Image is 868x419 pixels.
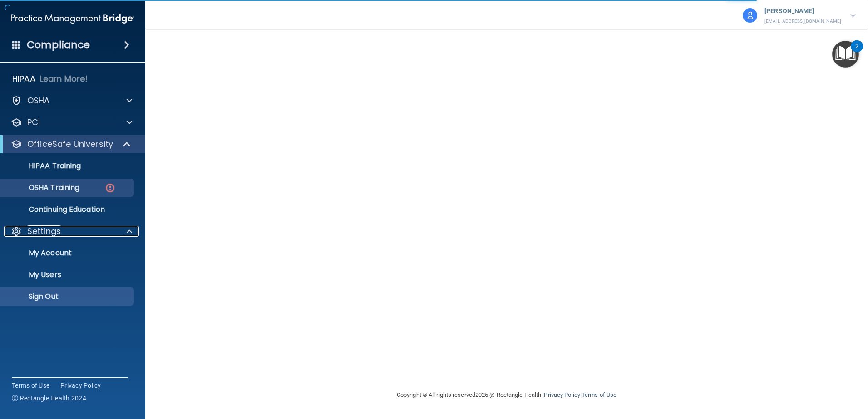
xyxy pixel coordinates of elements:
[855,46,858,58] div: 2
[27,95,50,106] p: OSHA
[11,139,132,150] a: OfficeSafe University
[27,139,113,150] p: OfficeSafe University
[11,10,134,28] img: PMB logo
[6,270,130,279] p: My Users
[743,8,757,23] img: avatar.17b06cb7.svg
[11,117,132,128] a: PCI
[104,182,116,194] img: danger-circle.6113f641.png
[582,391,616,398] a: Terms of Use
[40,73,88,84] p: Learn More!
[6,248,130,258] p: My Account
[341,380,672,409] div: Copyright © All rights reserved 2025 @ Rectangle Health | |
[850,14,856,17] img: arrow-down.227dba2b.svg
[764,17,841,25] p: [EMAIL_ADDRESS][DOMAIN_NAME]
[12,381,49,390] a: Terms of Use
[544,391,580,398] a: Privacy Policy
[12,73,35,84] p: HIPAA
[60,381,101,390] a: Privacy Policy
[27,226,61,237] p: Settings
[764,5,841,17] p: [PERSON_NAME]
[6,183,79,192] p: OSHA Training
[6,161,81,171] p: HIPAA Training
[12,394,86,403] span: Ⓒ Rectangle Health 2024
[6,205,130,214] p: Continuing Education
[832,41,859,68] button: Open Resource Center, 2 new notifications
[11,226,132,237] a: Settings
[11,95,132,106] a: OSHA
[27,39,90,51] h4: Compliance
[6,292,130,301] p: Sign Out
[27,117,40,128] p: PCI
